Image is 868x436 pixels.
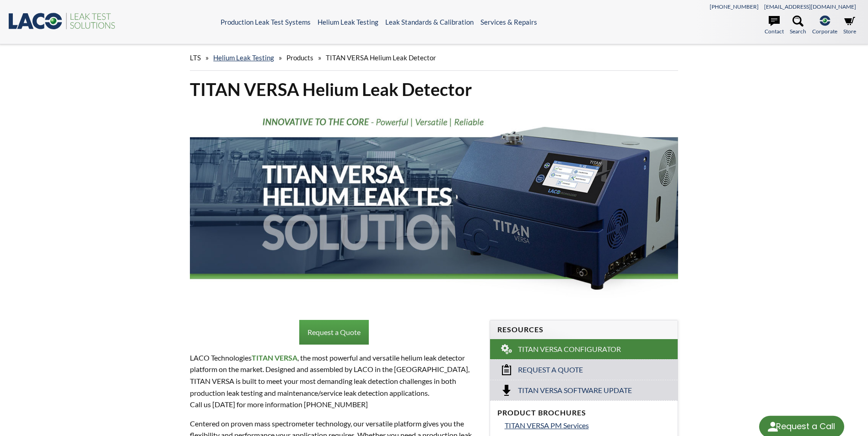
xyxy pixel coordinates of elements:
[252,353,297,362] strong: TITAN VERSA
[505,421,589,430] span: TITAN VERSA PM Services
[790,16,806,36] a: Search
[812,27,837,36] span: Corporate
[480,18,537,26] a: Services & Repairs
[518,365,583,375] span: Request a Quote
[221,18,311,26] a: Production Leak Test Systems
[497,408,670,418] h4: Product Brochures
[490,339,678,359] a: TITAN VERSA Configurator
[286,53,313,62] span: Products
[190,45,678,71] div: » » »
[190,352,478,410] p: LACO Technologies , the most powerful and versatile helium leak detector platform on the market. ...
[497,325,670,335] h4: Resources
[318,18,378,26] a: Helium Leak Testing
[490,359,678,380] a: Request a Quote
[710,3,759,10] a: [PHONE_NUMBER]
[518,345,621,354] span: TITAN VERSA Configurator
[766,420,780,434] img: round button
[213,53,274,62] a: Helium Leak Testing
[190,108,678,303] img: TITAN VERSA Helium Leak Test Solutions header
[843,16,856,36] a: Store
[764,3,856,10] a: [EMAIL_ADDRESS][DOMAIN_NAME]
[490,380,678,400] a: Titan Versa Software Update
[299,320,369,345] a: Request a Quote
[190,78,678,101] h1: TITAN VERSA Helium Leak Detector
[505,420,670,431] a: TITAN VERSA PM Services
[326,53,436,62] span: TITAN VERSA Helium Leak Detector
[190,53,201,62] span: LTS
[518,386,632,395] span: Titan Versa Software Update
[765,16,784,36] a: Contact
[385,18,474,26] a: Leak Standards & Calibration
